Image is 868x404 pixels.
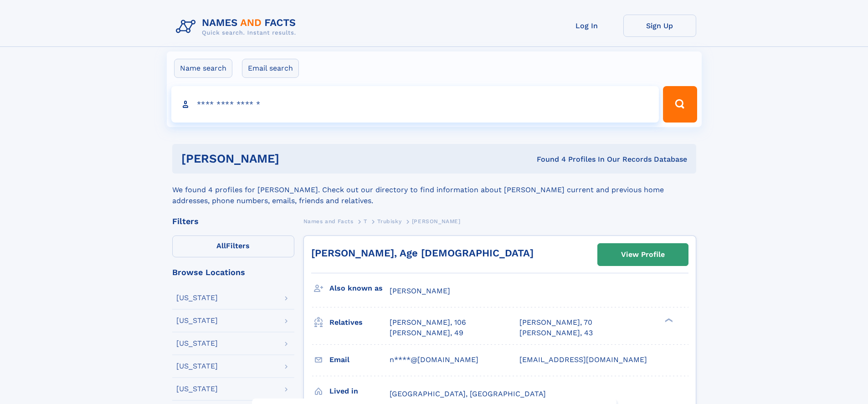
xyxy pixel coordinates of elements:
[172,15,303,39] img: Logo Names and Facts
[390,328,463,338] a: [PERSON_NAME], 49
[172,235,294,257] label: Filters
[550,15,623,37] a: Log In
[172,174,696,206] div: We found 4 profiles for [PERSON_NAME]. Check out our directory to find information about [PERSON_...
[176,294,218,302] div: [US_STATE]
[176,317,218,324] div: [US_STATE]
[329,352,390,368] h3: Email
[176,340,218,347] div: [US_STATE]
[377,218,401,225] span: Trubisky
[519,328,593,338] a: [PERSON_NAME], 43
[329,281,390,296] h3: Also known as
[329,384,390,399] h3: Lived in
[174,59,232,78] label: Name search
[412,218,461,225] span: [PERSON_NAME]
[216,241,226,250] span: All
[172,217,294,225] div: Filters
[176,385,218,393] div: [US_STATE]
[364,215,367,227] a: T
[303,215,354,227] a: Names and Facts
[623,15,696,37] a: Sign Up
[390,317,466,327] a: [PERSON_NAME], 106
[621,244,665,265] div: View Profile
[663,86,697,123] button: Search Button
[390,389,546,398] span: [GEOGRAPHIC_DATA], [GEOGRAPHIC_DATA]
[172,268,294,276] div: Browse Locations
[519,317,592,327] a: [PERSON_NAME], 70
[364,218,367,225] span: T
[598,244,688,266] a: View Profile
[181,153,408,164] h1: [PERSON_NAME]
[377,215,401,227] a: Trubisky
[663,317,673,323] div: ❯
[390,286,450,295] span: [PERSON_NAME]
[311,247,534,259] a: [PERSON_NAME], Age [DEMOGRAPHIC_DATA]
[329,315,390,330] h3: Relatives
[176,363,218,370] div: [US_STATE]
[171,86,659,123] input: search input
[519,355,647,364] span: [EMAIL_ADDRESS][DOMAIN_NAME]
[242,59,299,78] label: Email search
[408,154,687,164] div: Found 4 Profiles In Our Records Database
